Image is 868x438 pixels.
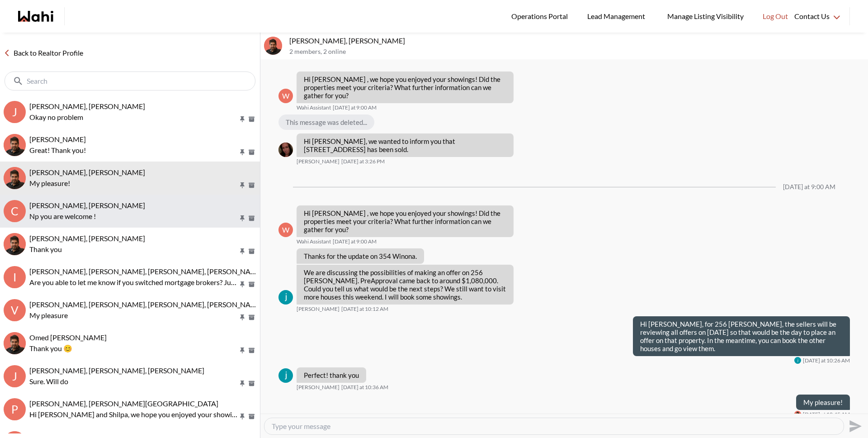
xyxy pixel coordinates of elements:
[4,167,26,189] img: S
[278,89,293,103] div: W
[238,214,246,222] button: Pin
[4,332,26,354] div: Omed Wahab, Faraz
[18,11,53,22] a: Wahi homepage
[29,366,204,375] span: [PERSON_NAME], [PERSON_NAME], [PERSON_NAME]
[4,398,26,420] div: P
[238,181,246,189] button: Pin
[29,102,145,110] span: [PERSON_NAME], [PERSON_NAME]
[247,281,256,288] button: Archive
[794,411,801,418] div: Faraz Azam
[29,409,238,420] p: Hi [PERSON_NAME] and Shilpa, we hope you enjoyed your showings! Did the properties meet your crit...
[29,201,145,209] span: [PERSON_NAME], [PERSON_NAME]
[247,380,256,387] button: Archive
[297,158,340,165] span: [PERSON_NAME]
[4,134,26,156] div: liuhong chen, Faraz
[4,266,26,288] div: I
[278,114,374,130] div: This message was deleted...
[4,101,26,123] div: J
[278,223,293,237] div: W
[640,320,843,352] p: Hi [PERSON_NAME], for 256 [PERSON_NAME], the sellers will be reviewing all offers on [DATE] so th...
[297,305,340,313] span: [PERSON_NAME]
[4,299,26,321] div: V
[763,10,788,22] span: Log Out
[264,37,282,55] img: S
[4,167,26,189] div: Souhel Bally, Faraz
[803,357,850,364] time: 2025-09-30T14:26:49.149Z
[247,115,256,123] button: Archive
[783,183,835,191] div: [DATE] at 9:00 AM
[238,248,246,255] button: Pin
[278,290,293,305] div: Souhel Bally
[278,143,293,157] div: Alicia Malette
[665,10,746,22] span: Manage Listing Visibility
[297,104,331,111] span: Wahi Assistant
[803,398,843,406] p: My pleasure!
[29,234,145,243] span: [PERSON_NAME], [PERSON_NAME]
[304,252,417,260] p: Thanks for the update on 354 Winona.
[333,104,377,111] time: 2025-09-29T13:00:06.198Z
[297,384,340,391] span: [PERSON_NAME]
[803,411,850,418] time: 2025-09-30T14:45:54.176Z
[264,37,282,55] div: Souhel Bally, Faraz
[4,365,26,387] div: J
[29,300,264,309] span: [PERSON_NAME], [PERSON_NAME], [PERSON_NAME], [PERSON_NAME]
[304,209,506,233] p: Hi [PERSON_NAME] , we hope you enjoyed your showings! Did the properties meet your criteria? What...
[29,112,238,123] p: Okay no problem
[304,75,506,100] p: Hi [PERSON_NAME] , we hope you enjoyed your showings! Did the properties meet your criteria? What...
[247,347,256,354] button: Archive
[304,371,359,379] p: Perfect! thank you
[247,314,256,321] button: Archive
[247,248,256,255] button: Archive
[29,244,238,255] p: Thank you
[247,181,256,189] button: Archive
[29,310,238,321] p: My pleasure
[794,357,801,364] div: Souhel Bally
[4,233,26,255] img: C
[4,332,26,354] img: O
[794,357,801,364] img: S
[341,384,388,391] time: 2025-09-30T14:36:13.900Z
[29,178,238,189] p: My pleasure!
[278,290,293,305] img: S
[29,399,218,408] span: [PERSON_NAME], [PERSON_NAME][GEOGRAPHIC_DATA]
[4,200,26,222] div: C
[29,376,238,387] p: Sure. Will do
[341,158,385,165] time: 2025-09-29T19:26:41.766Z
[289,48,864,56] p: 2 members , 2 online
[238,281,246,288] button: Pin
[29,145,238,156] p: Great! Thank you!
[511,10,571,22] span: Operations Portal
[247,413,256,420] button: Archive
[587,10,648,22] span: Lead Management
[27,76,235,86] input: Search
[247,214,256,222] button: Archive
[4,134,26,156] img: l
[4,233,26,255] div: Caroline Madelar, Faraz
[29,277,238,288] p: Are you able to let me know if you switched mortgage brokers? Just thought that might have been t...
[304,137,506,153] p: Hi [PERSON_NAME], we wanted to inform you that [STREET_ADDRESS] has been sold.
[238,380,246,387] button: Pin
[289,36,864,45] p: [PERSON_NAME], [PERSON_NAME]
[297,238,331,245] span: Wahi Assistant
[29,168,145,176] span: [PERSON_NAME], [PERSON_NAME]
[794,411,801,418] img: F
[29,267,264,276] span: [PERSON_NAME], [PERSON_NAME], [PERSON_NAME], [PERSON_NAME]
[29,211,238,222] p: Np you are welcome !
[844,416,864,436] button: Send
[278,368,293,383] img: S
[29,333,107,342] span: Omed [PERSON_NAME]
[341,305,388,313] time: 2025-09-30T14:12:23.150Z
[29,135,86,143] span: [PERSON_NAME]
[304,268,506,301] p: We are discussing the possibilities of making an offer on 256 [PERSON_NAME]. PreApproval came bac...
[29,343,238,354] p: Thank you 😊
[238,347,246,354] button: Pin
[238,413,246,420] button: Pin
[272,422,836,431] textarea: Type your message
[238,314,246,321] button: Pin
